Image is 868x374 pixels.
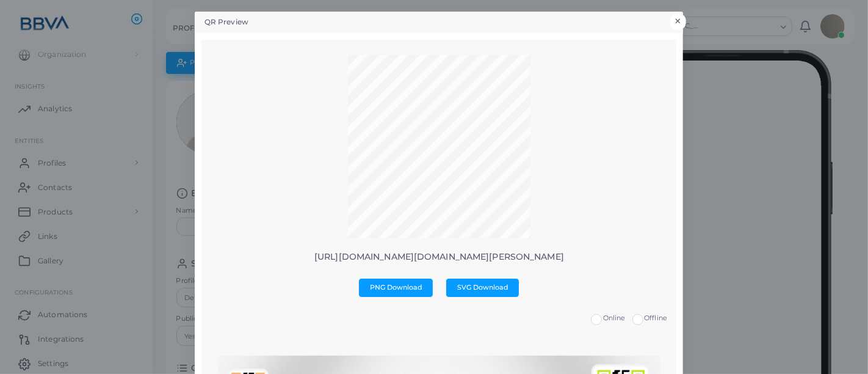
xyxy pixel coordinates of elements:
[204,17,248,28] h5: QR Preview
[211,252,667,262] p: [URL][DOMAIN_NAME][DOMAIN_NAME][PERSON_NAME]
[446,279,519,297] button: SVG Download
[603,313,626,322] span: Online
[644,313,667,322] span: Offline
[370,283,422,291] span: PNG Download
[670,13,687,29] button: Close
[457,283,508,291] span: SVG Download
[359,279,433,297] button: PNG Download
